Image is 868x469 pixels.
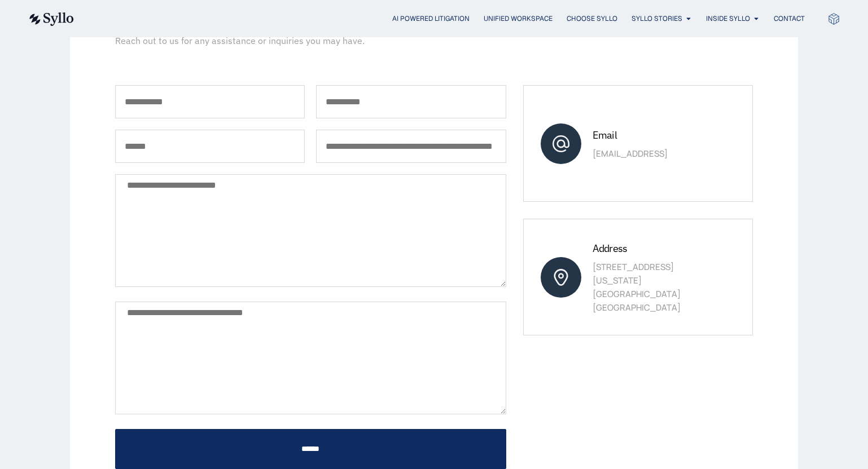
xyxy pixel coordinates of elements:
a: Choose Syllo [567,14,617,24]
img: syllo [28,12,74,26]
nav: Menu [97,14,805,24]
a: Contact [774,14,805,24]
p: Reach out to us for any assistance or inquiries you may have. [115,34,525,47]
span: Address [593,242,628,255]
p: [EMAIL_ADDRESS] [593,147,717,161]
p: [STREET_ADDRESS] [US_STATE][GEOGRAPHIC_DATA] [GEOGRAPHIC_DATA] [593,260,717,315]
span: Email [593,129,617,141]
a: Unified Workspace [484,14,553,24]
div: Menu Toggle [97,14,805,24]
a: Inside Syllo [706,14,750,24]
a: AI Powered Litigation [392,14,470,24]
a: Syllo Stories [632,14,682,24]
